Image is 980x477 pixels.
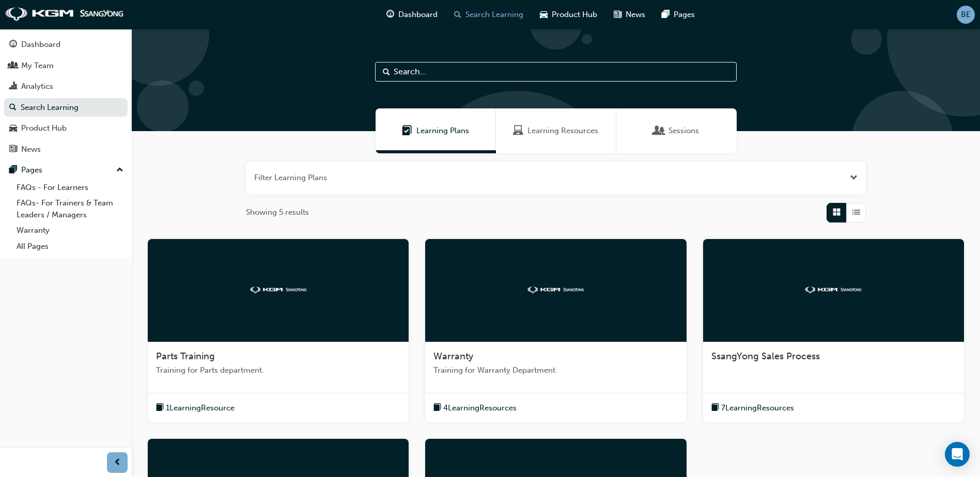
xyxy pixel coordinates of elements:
[5,7,124,22] img: kgm
[674,9,695,21] span: Pages
[21,122,67,134] div: Product Hub
[402,125,412,137] span: Learning Plans
[4,161,128,180] button: Pages
[433,351,473,362] span: Warranty
[711,402,719,415] span: book-icon
[375,62,737,82] input: Search...
[12,180,128,196] a: FAQs - For Learners
[703,239,964,423] a: kgmSsangYong Sales Processbook-icon7LearningResources
[945,442,970,467] div: Open Intercom Messenger
[454,8,461,21] span: search-icon
[513,125,523,137] span: Learning Resources
[9,166,17,175] span: pages-icon
[668,125,699,137] span: Sessions
[721,402,794,414] span: 7 Learning Resources
[614,8,621,21] span: news-icon
[12,195,128,222] a: FAQs- For Trainers & Team Leaders / Managers
[21,144,41,155] div: News
[4,35,128,54] a: Dashboard
[532,4,605,25] a: car-iconProduct Hub
[9,124,17,133] span: car-icon
[416,125,469,137] span: Learning Plans
[805,287,862,293] img: kgm
[626,9,645,21] span: News
[12,222,128,239] a: Warranty
[4,140,128,159] a: News
[21,60,54,72] div: My Team
[398,9,438,21] span: Dashboard
[961,9,971,21] span: BE
[156,402,164,415] span: book-icon
[425,239,686,423] a: kgmWarrantyTraining for Warranty Department.book-icon4LearningResources
[4,77,128,96] a: Analytics
[9,40,17,50] span: guage-icon
[711,351,820,362] span: SsangYong Sales Process
[433,364,678,376] span: Training for Warranty Department.
[662,8,670,21] span: pages-icon
[21,81,53,92] div: Analytics
[527,287,584,293] img: kgm
[446,4,532,25] a: search-iconSearch Learning
[527,125,598,137] span: Learning Resources
[496,108,616,153] a: Learning ResourcesLearning Resources
[465,9,523,21] span: Search Learning
[9,145,17,154] span: news-icon
[148,239,409,423] a: kgmParts TrainingTraining for Parts department.book-icon1LearningResource
[9,103,17,113] span: search-icon
[12,239,128,255] a: All Pages
[246,206,309,218] span: Showing 5 results
[850,172,858,184] button: Open the filter
[376,108,496,153] a: Learning PlansLearning Plans
[443,402,517,414] span: 4 Learning Resources
[21,39,60,51] div: Dashboard
[250,287,307,293] img: kgm
[156,364,400,376] span: Training for Parts department.
[386,8,394,21] span: guage-icon
[654,4,703,25] a: pages-iconPages
[4,98,128,117] a: Search Learning
[4,56,128,75] a: My Team
[166,402,235,414] span: 1 Learning Resource
[156,351,215,362] span: Parts Training
[616,108,737,153] a: SessionsSessions
[433,402,441,415] span: book-icon
[711,402,794,415] button: book-icon7LearningResources
[654,125,664,137] span: Sessions
[9,82,17,91] span: chart-icon
[9,61,17,71] span: people-icon
[378,4,446,25] a: guage-iconDashboard
[114,456,121,469] span: prev-icon
[4,119,128,138] a: Product Hub
[833,206,841,218] span: Grid
[552,9,597,21] span: Product Hub
[433,402,517,415] button: book-icon4LearningResources
[116,164,123,177] span: up-icon
[383,66,390,78] span: Search
[605,4,654,25] a: news-iconNews
[21,164,42,176] div: Pages
[540,8,548,21] span: car-icon
[852,206,860,218] span: List
[4,33,128,161] button: DashboardMy TeamAnalyticsSearch LearningProduct HubNews
[156,402,235,415] button: book-icon1LearningResource
[957,6,975,24] button: BE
